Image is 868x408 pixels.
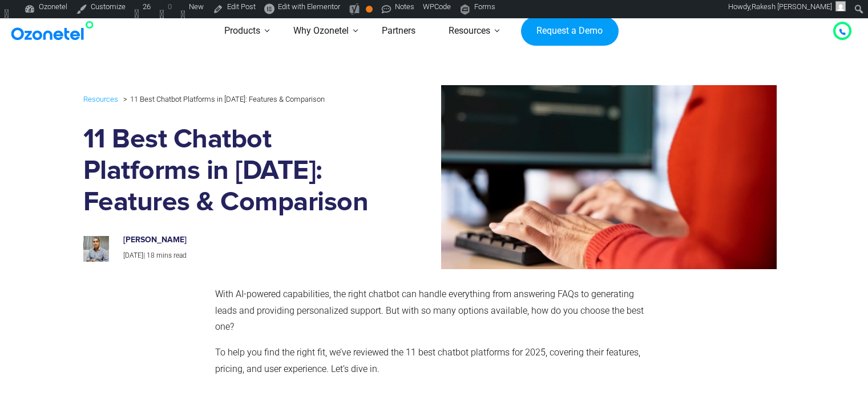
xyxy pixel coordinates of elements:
[278,2,340,11] span: Edit with Elementor
[120,92,325,106] li: 11 Best Chatbot Platforms in [DATE]: Features & Comparison
[156,251,187,259] span: mins read
[83,93,118,106] a: Resources
[366,6,373,13] div: OK
[215,286,648,335] p: With AI-powered capabilities, the right chatbot can handle everything from answering FAQs to gene...
[123,235,364,245] h6: [PERSON_NAME]
[277,11,365,51] a: Why Ozonetel
[365,11,432,51] a: Partners
[752,2,832,11] span: Rakesh [PERSON_NAME]
[123,251,143,259] span: [DATE]
[432,11,507,51] a: Resources
[83,236,109,262] img: prashanth-kancherla_avatar-200x200.jpeg
[521,17,619,46] a: Request a Demo
[215,345,648,378] p: To help you find the right fit, we’ve reviewed the 11 best chatbot platforms for 2025, covering t...
[123,250,364,262] p: |
[83,124,376,218] h1: 11 Best Chatbot Platforms in [DATE]: Features & Comparison
[147,251,155,259] span: 18
[208,11,277,51] a: Products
